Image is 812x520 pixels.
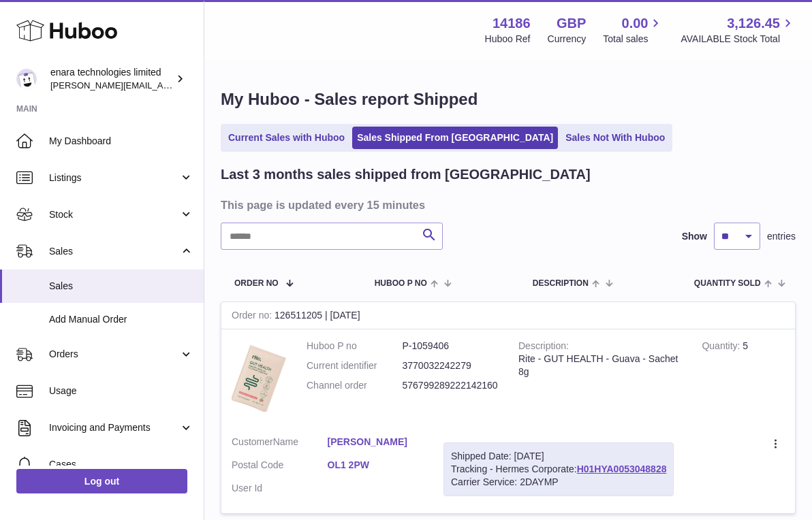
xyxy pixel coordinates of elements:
[403,359,499,372] dd: 3770032242279
[485,33,531,46] div: Huboo Ref
[232,459,328,475] dt: Postal Code
[223,127,349,149] a: Current Sales with Huboo
[352,127,558,149] a: Sales Shipped From [GEOGRAPHIC_DATA]
[49,421,179,434] span: Invoicing and Payments
[548,33,587,46] div: Currency
[232,340,286,412] img: 1758518521.png
[443,442,674,496] div: Tracking - Hermes Corporate:
[232,310,275,324] strong: Order no
[694,279,761,288] span: Quantity Sold
[727,14,780,33] span: 3,126.45
[451,450,666,463] div: Shipped Date: [DATE]
[232,436,328,452] dt: Name
[518,353,681,378] div: Rite - GUT HEALTH - Guava - Sachet 8g
[221,165,591,184] h2: Last 3 months sales shipped from [GEOGRAPHIC_DATA]
[493,14,531,33] strong: 14186
[328,459,424,472] a: OL1 2PW
[49,458,193,471] span: Cases
[49,208,179,221] span: Stock
[702,340,743,355] strong: Quantity
[681,14,796,46] a: 3,126.45 AVAILABLE Stock Total
[451,476,666,489] div: Carrier Service: 2DAYMP
[681,33,796,46] span: AVAILABLE Stock Total
[375,279,427,288] span: Huboo P no
[50,80,273,91] span: [PERSON_NAME][EMAIL_ADDRESS][DOMAIN_NAME]
[403,340,499,353] dd: P-1059406
[682,230,707,243] label: Show
[49,172,179,184] span: Listings
[49,245,179,258] span: Sales
[232,482,328,495] dt: User Id
[533,279,589,288] span: Description
[221,88,796,110] h1: My Huboo - Sales report Shipped
[767,230,796,243] span: entries
[232,436,273,447] span: Customer
[49,280,193,293] span: Sales
[49,385,193,397] span: Usage
[518,340,569,355] strong: Description
[603,14,663,46] a: 0.00 Total sales
[50,66,173,92] div: enara technologies limited
[49,135,193,148] span: My Dashboard
[577,464,667,474] a: H01HYA0053048828
[221,197,792,212] h3: This page is updated every 15 minutes
[328,436,424,449] a: [PERSON_NAME]
[561,127,670,149] a: Sales Not With Huboo
[49,313,193,326] span: Add Manual Order
[221,302,795,329] div: 126511205 | [DATE]
[691,329,795,425] td: 5
[403,379,499,392] dd: 576799289222142160
[622,14,649,33] span: 0.00
[234,279,279,288] span: Order No
[307,359,403,372] dt: Current identifier
[49,348,179,361] span: Orders
[307,340,403,353] dt: Huboo P no
[16,469,187,493] a: Log out
[603,33,663,46] span: Total sales
[307,379,403,392] dt: Channel order
[16,69,37,89] img: Dee@enara.co
[557,14,586,33] strong: GBP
